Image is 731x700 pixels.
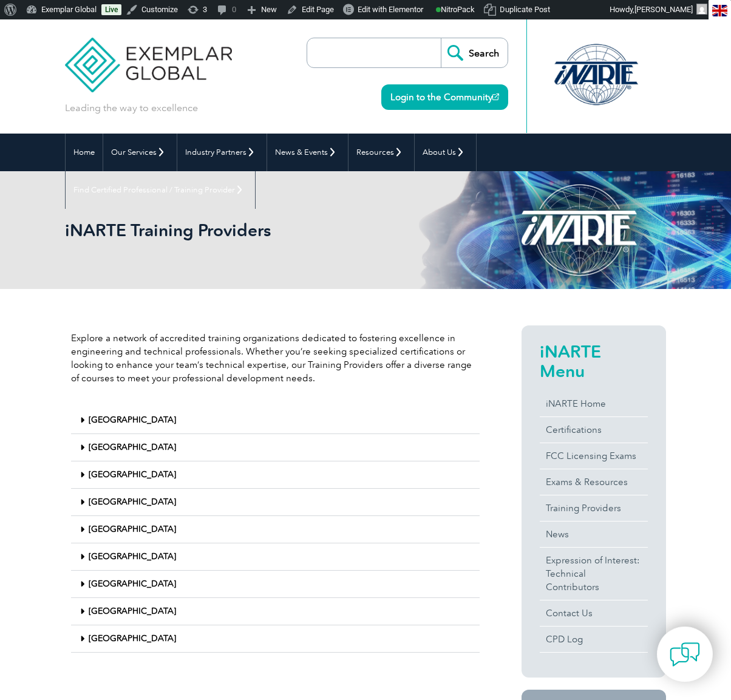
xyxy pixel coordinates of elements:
a: [GEOGRAPHIC_DATA] [89,579,176,589]
a: [GEOGRAPHIC_DATA] [89,551,176,562]
a: Exams & Resources [540,469,648,495]
a: Live [101,4,121,15]
a: iNARTE Home [540,391,648,416]
span: [PERSON_NAME] [634,5,693,14]
a: About Us [415,134,476,171]
img: contact-chat.png [670,639,700,670]
p: Leading the way to excellence [65,101,198,115]
a: [GEOGRAPHIC_DATA] [89,633,176,644]
a: [GEOGRAPHIC_DATA] [89,524,176,534]
input: Search [441,38,508,67]
a: News & Events [267,134,348,171]
h2: iNARTE Menu [540,342,648,381]
a: News [540,522,648,547]
img: Exemplar Global [65,19,232,92]
a: CPD Log [540,627,648,652]
div: [GEOGRAPHIC_DATA] [71,571,480,598]
a: Industry Partners [177,134,267,171]
a: Expression of Interest:Technical Contributors [540,548,648,600]
div: [GEOGRAPHIC_DATA] [71,516,480,543]
div: [GEOGRAPHIC_DATA] [71,407,480,434]
a: [GEOGRAPHIC_DATA] [89,497,176,507]
div: [GEOGRAPHIC_DATA] [71,489,480,516]
a: [GEOGRAPHIC_DATA] [89,442,176,452]
div: [GEOGRAPHIC_DATA] [71,625,480,653]
div: [GEOGRAPHIC_DATA] [71,543,480,571]
div: [GEOGRAPHIC_DATA] [71,461,480,489]
a: Certifications [540,417,648,443]
a: Home [66,134,103,171]
a: Our Services [103,134,177,171]
h1: iNARTE Training Providers [65,220,396,240]
a: [GEOGRAPHIC_DATA] [89,469,176,480]
div: [GEOGRAPHIC_DATA] [71,598,480,625]
a: Login to the Community [381,84,508,110]
img: en [712,5,727,16]
a: Contact Us [540,600,648,626]
a: Resources [348,134,414,171]
div: [GEOGRAPHIC_DATA] [71,434,480,461]
a: Training Providers [540,495,648,521]
a: [GEOGRAPHIC_DATA] [89,415,176,425]
img: open_square.png [492,93,499,100]
a: Find Certified Professional / Training Provider [66,171,255,209]
a: [GEOGRAPHIC_DATA] [89,606,176,616]
a: FCC Licensing Exams [540,443,648,469]
span: Edit with Elementor [358,5,423,14]
p: Explore a network of accredited training organizations dedicated to fostering excellence in engin... [71,331,480,385]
